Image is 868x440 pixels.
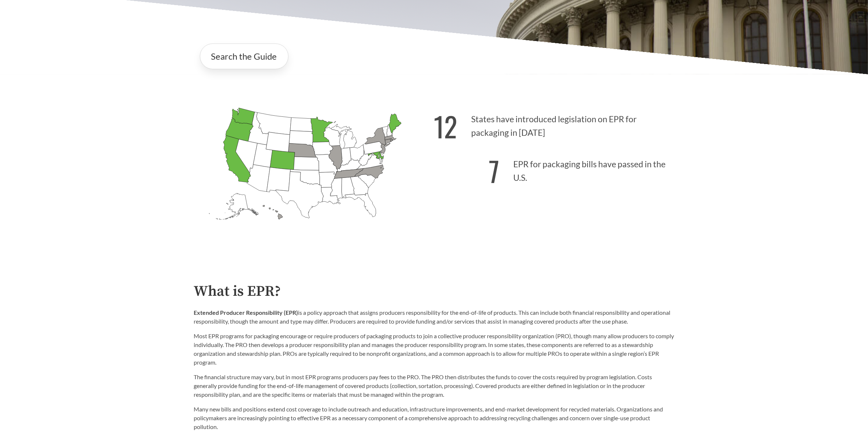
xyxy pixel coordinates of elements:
p: EPR for packaging bills have passed in the U.S. [434,146,674,191]
p: Many new bills and positions extend cost coverage to include outreach and education, infrastructu... [194,405,674,431]
h2: What is EPR? [194,283,674,300]
strong: 12 [434,106,458,146]
p: The financial structure may vary, but in most EPR programs producers pay fees to the PRO. The PRO... [194,373,674,399]
strong: Extended Producer Responsibility (EPR) [194,309,298,316]
p: Most EPR programs for packaging encourage or require producers of packaging products to join a co... [194,332,674,367]
strong: 7 [489,150,500,191]
p: States have introduced legislation on EPR for packaging in [DATE] [434,101,674,146]
p: is a policy approach that assigns producers responsibility for the end-of-life of products. This ... [194,308,674,326]
a: Search the Guide [200,44,288,69]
